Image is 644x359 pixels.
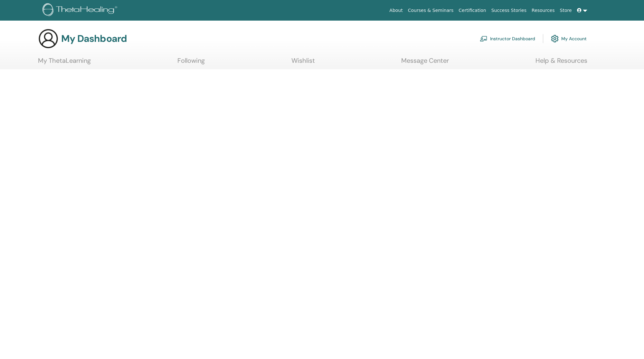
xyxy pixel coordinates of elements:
img: chalkboard-teacher.svg [480,36,488,42]
img: generic-user-icon.jpg [38,28,59,49]
a: Store [557,5,574,16]
a: My ThetaLearning [38,57,91,69]
a: My Account [551,32,587,46]
h3: My Dashboard [61,33,127,44]
img: cog.svg [551,33,559,44]
a: Help & Resources [535,57,587,69]
a: Wishlist [291,57,315,69]
a: Following [177,57,205,69]
a: About [387,5,405,16]
a: Courses & Seminars [405,5,456,16]
a: Certification [456,5,488,16]
img: logo.png [43,3,119,18]
a: Instructor Dashboard [480,32,535,46]
a: Resources [529,5,557,16]
a: Success Stories [489,5,529,16]
a: Message Center [401,57,449,69]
